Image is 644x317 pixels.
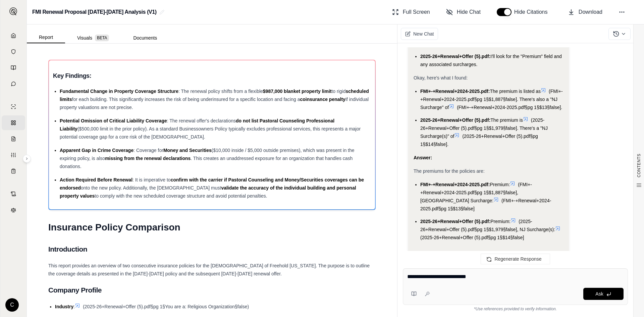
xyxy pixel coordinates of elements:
[60,148,355,161] span: ($10,000 inside / $5,000 outside premises), which was present in the expiring policy, is also
[55,304,73,309] span: Industry
[60,89,178,94] span: Fundamental Change in Property Coverage Structure
[420,117,548,139] span: (2025-26+Renewal+Offer (5).pdf§pg 1§$1,979§false]. There's a "NJ Surcharge(s)" of
[490,219,511,224] span: Premium:
[457,105,562,110] span: (FMI+-+Renewal+2024-2025.pdf§pg 1§$13§false].
[83,304,249,309] span: (2025-26+Renewal+Offer (5).pdf§pg 1§You are a: Religious Organization§false)
[583,288,624,300] button: Ask
[420,182,532,203] span: (FMI+-+Renewal+2024-2025.pdf§pg 1§$1,887§false], [GEOGRAPHIC_DATA] Surcharge:
[60,126,361,140] span: ($500,000 limit in the prior policy). As a standard Businessowners Policy typically excludes prof...
[65,33,121,43] button: Visuals
[595,291,603,297] span: Ask
[167,118,236,123] span: : The renewal offer's declarations
[420,54,562,67] span: I'll look for the "Premium" field and any associated surcharges.
[60,148,133,153] span: Apparent Gap in Crime Coverage
[2,115,25,130] a: Policy Comparisons
[2,28,25,43] a: Home
[48,242,376,256] h2: Introduction
[403,305,628,312] div: *Use references provided to verify information.
[48,263,370,276] span: This report provides an overview of two consecutive insurance policies for the [DEMOGRAPHIC_DATA]...
[401,28,438,40] button: New Chat
[27,32,65,43] button: Report
[7,5,20,18] button: Expand sidebar
[2,99,25,114] a: Single Policy
[420,134,538,147] span: (2025-26+Renewal+Offer (5).pdf§pg 1§$14§false].
[414,75,468,81] span: Okay, here's what I found:
[32,6,157,18] h2: FMI Renewal Proposal [DATE]-[DATE] Analysis (V1)
[2,60,25,75] a: Prompt Library
[48,218,376,237] h1: Insurance Policy Comparison
[23,155,31,163] button: Expand sidebar
[420,89,490,94] span: FMI+-+Renewal+2024-2025.pdf:
[60,156,353,169] span: . This creates an unaddressed exposure for an organization that handles cash donations.
[414,168,485,174] span: The premiums for the policies are:
[73,304,75,309] span: :
[414,155,432,160] strong: Answer:
[81,185,221,191] span: onto the new policy. Additionally, the [DEMOGRAPHIC_DATA] must
[133,148,163,153] span: : Coverage for
[300,97,345,102] span: coinsurance penalty
[105,156,191,161] span: missing from the renewal declarations
[443,5,483,19] button: Hide Chat
[420,198,551,211] span: (FMI+-+Renewal+2024-2025.pdf§pg 1§$13§false]
[331,89,345,94] span: to rigid
[2,148,25,162] a: Custom Report
[9,7,17,15] img: Expand sidebar
[2,203,25,217] a: Legal Search Engine
[72,97,300,102] span: for each building. This significantly increases the risk of being underinsured for a specific loc...
[514,8,552,16] span: Hide Citations
[420,54,490,59] span: 2025-26+Renewal+Offer (5).pdf:
[494,256,541,262] span: Regenerate Response
[60,177,364,191] span: confirm with the carrier if Pastoral Counseling and Money/Securities coverages can be endorsed
[2,164,25,178] a: Coverage Table
[95,35,109,41] span: BETA
[490,89,541,94] span: The premium is listed as
[636,154,642,177] span: CONTENTS
[481,254,550,264] button: Regenerate Response
[420,219,555,232] span: (2025-26+Renewal+Offer (5).pdf§pg 1§$1,979§false], NJ Surcharge(s):
[2,187,25,201] a: Contract Analysis
[420,235,524,240] span: (2025-26+Renewal+Offer (5).pdf§pg 1§$14§false]
[60,177,132,182] span: Action Required Before Renewal
[178,89,263,94] span: : The renewal policy shifts from a flexible
[48,283,376,297] h2: Company Profile
[457,8,481,16] span: Hide Chat
[420,182,490,187] span: FMI+-+Renewal+2024-2025.pdf:
[420,117,490,123] span: 2025-26+Renewal+Offer (5).pdf:
[2,76,25,91] a: Chat
[403,8,430,16] span: Full Screen
[420,219,490,224] span: 2025-26+Renewal+Offer (5).pdf:
[263,89,332,94] span: $987,000 blanket property limit
[565,5,605,19] button: Download
[60,118,167,123] span: Potential Omission of Critical Liability Coverage
[2,131,25,146] a: Claim Coverage
[2,44,25,59] a: Documents Vault
[121,33,169,43] button: Documents
[490,117,523,123] span: The premium is
[5,298,19,312] div: C
[389,5,433,19] button: Full Screen
[420,89,563,110] span: (FMI+-+Renewal+2024-2025.pdf§pg 1§$1,887§false]. There's also a "NJ Surcharge" of
[95,193,267,199] span: to comply with the new scheduled coverage structure and avoid potential penalties.
[53,70,371,82] h3: Key Findings:
[163,148,212,153] span: Money and Securities
[490,182,510,187] span: Premium:
[579,8,602,16] span: Download
[413,31,434,37] span: New Chat
[132,177,171,182] span: : It is imperative to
